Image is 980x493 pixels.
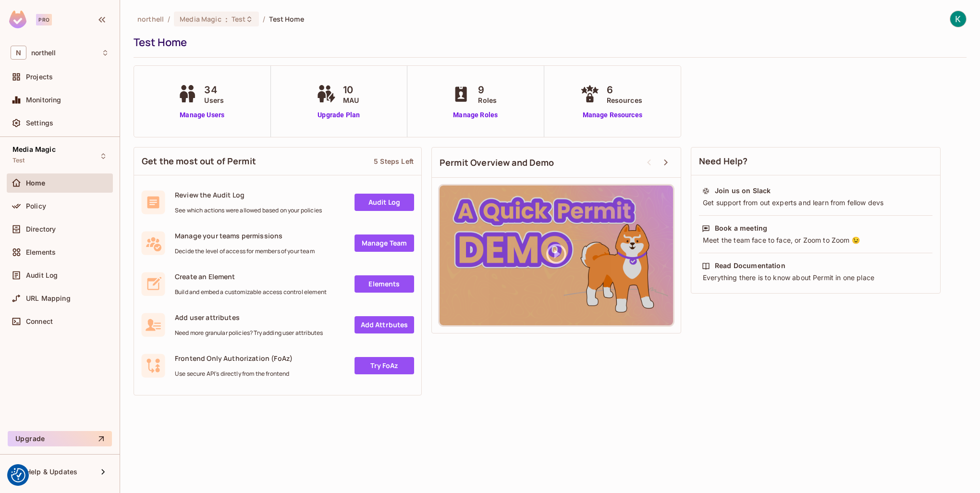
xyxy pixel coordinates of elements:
div: Book a meeting [715,223,767,233]
div: 5 Steps Left [374,157,414,166]
img: SReyMgAAAABJRU5ErkJggg== [9,11,26,28]
span: Elements [26,248,56,256]
span: Need Help? [699,155,748,167]
span: Workspace: northell [31,49,56,57]
span: Get the most out of Permit [142,155,256,167]
li: / [168,14,170,24]
span: Media Magic [12,146,56,153]
div: Read Documentation [715,261,785,271]
a: Upgrade Plan [314,110,364,120]
span: Build and embed a customizable access control element [175,288,327,296]
span: Media Magic [180,14,221,24]
button: Consent Preferences [11,468,25,482]
span: Frontend Only Authorization (FoAz) [175,354,293,363]
span: Decide the level of access for members of your team [175,247,315,255]
div: Get support from out experts and learn from fellow devs [702,198,930,208]
a: Try FoAz [355,357,414,374]
span: Review the Audit Log [175,190,322,199]
a: Audit Log [355,194,414,211]
span: the active workspace [137,14,164,24]
span: 34 [204,83,224,97]
div: Everything there is to know about Permit in one place [702,273,930,283]
span: Manage your teams permissions [175,231,315,240]
span: URL Mapping [26,295,71,302]
a: Add Attrbutes [355,316,414,333]
span: Audit Log [26,271,58,279]
span: Projects [26,73,53,81]
a: Manage Roles [449,110,502,120]
img: Kostia [950,11,966,27]
span: Policy [26,202,46,210]
div: Join us on Slack [715,186,771,196]
span: 10 [343,83,359,97]
span: Connect [26,318,53,325]
a: Manage Users [175,110,229,120]
a: Manage Resources [578,110,647,120]
span: See which actions were allowed based on your policies [175,207,322,214]
span: Add user attributes [175,313,323,322]
span: Resources [607,95,642,105]
span: : [225,15,228,23]
li: / [263,14,265,24]
span: Test Home [269,14,304,24]
span: Test [12,157,25,164]
div: Test Home [134,35,962,49]
img: Revisit consent button [11,468,25,482]
div: Pro [36,14,52,25]
div: Meet the team face to face, or Zoom to Zoom 😉 [702,235,930,245]
span: Permit Overview and Demo [440,157,554,169]
span: Need more granular policies? Try adding user attributes [175,329,323,337]
span: Use secure API's directly from the frontend [175,370,293,378]
span: 6 [607,83,642,97]
button: Upgrade [8,431,112,446]
a: Manage Team [355,234,414,252]
span: MAU [343,95,359,105]
span: Directory [26,225,56,233]
span: Help & Updates [26,468,77,476]
span: Test [232,14,246,24]
span: Settings [26,119,53,127]
span: Monitoring [26,96,61,104]
span: Roles [478,95,497,105]
span: N [11,46,26,60]
span: Create an Element [175,272,327,281]
span: Home [26,179,46,187]
span: Users [204,95,224,105]
a: Elements [355,275,414,293]
span: 9 [478,83,497,97]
